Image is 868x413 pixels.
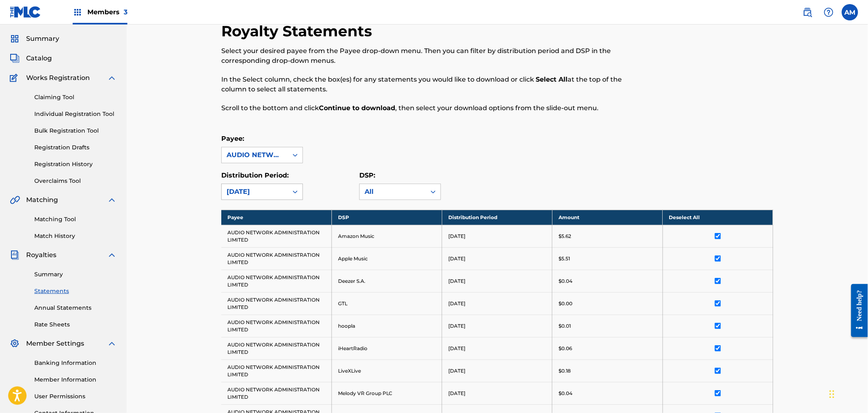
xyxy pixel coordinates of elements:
[10,34,59,44] a: SummarySummary
[221,171,289,179] label: Distribution Period:
[221,75,646,94] p: In the Select column, check the box(es) for any statements you would like to download or click at...
[842,4,858,20] div: User Menu
[442,247,552,270] td: [DATE]
[442,337,552,360] td: [DATE]
[442,315,552,337] td: [DATE]
[663,210,773,225] th: Deselect All
[34,270,117,279] a: Summary
[10,195,20,205] img: Matching
[559,300,572,307] p: $0.00
[34,143,117,152] a: Registration Drafts
[821,4,837,20] div: Help
[221,315,332,337] td: AUDIO NETWORK ADMINISTRATION LIMITED
[536,75,568,83] strong: Select All
[227,187,283,197] div: [DATE]
[34,93,117,102] a: Claiming Tool
[332,382,442,404] td: Melody VR Group PLC
[221,135,244,142] label: Payee:
[332,292,442,315] td: GTL
[26,339,84,349] span: Member Settings
[221,270,332,292] td: AUDIO NETWORK ADMINISTRATION LIMITED
[34,215,117,224] a: Matching Tool
[26,195,58,205] span: Matching
[442,210,552,225] th: Distribution Period
[34,110,117,118] a: Individual Registration Tool
[87,7,127,17] span: Members
[26,73,90,83] span: Works Registration
[26,53,52,63] span: Catalog
[34,375,117,384] a: Member Information
[221,360,332,382] td: AUDIO NETWORK ADMINISTRATION LIMITED
[365,187,421,197] div: All
[552,210,663,225] th: Amount
[824,7,834,17] img: help
[442,270,552,292] td: [DATE]
[559,390,572,397] p: $0.04
[10,6,41,18] img: MLC Logo
[442,382,552,404] td: [DATE]
[26,34,59,44] span: Summary
[332,210,442,225] th: DSP
[34,127,117,135] a: Bulk Registration Tool
[559,233,571,240] p: $5.62
[559,345,572,352] p: $0.06
[10,73,20,83] img: Works Registration
[107,339,117,349] img: expand
[34,304,117,312] a: Annual Statements
[221,337,332,360] td: AUDIO NETWORK ADMINISTRATION LIMITED
[332,225,442,247] td: Amazon Music
[332,337,442,360] td: iHeartRadio
[221,247,332,270] td: AUDIO NETWORK ADMINISTRATION LIMITED
[10,250,20,260] img: Royalties
[830,382,835,406] div: Drag
[73,7,82,17] img: Top Rightsholders
[221,46,646,66] p: Select your desired payee from the Payee drop-down menu. Then you can filter by distribution peri...
[124,8,127,16] span: 3
[559,322,571,330] p: $0.01
[10,53,52,63] a: CatalogCatalog
[845,278,868,343] iframe: Resource Center
[221,210,332,225] th: Payee
[34,287,117,295] a: Statements
[332,315,442,337] td: hoopla
[34,160,117,169] a: Registration History
[442,360,552,382] td: [DATE]
[107,250,117,260] img: expand
[332,360,442,382] td: LiveXLive
[221,382,332,404] td: AUDIO NETWORK ADMINISTRATION LIMITED
[221,103,646,113] p: Scroll to the bottom and click , then select your download options from the slide-out menu.
[221,22,376,40] h2: Royalty Statements
[827,374,868,413] iframe: Chat Widget
[559,367,571,375] p: $0.18
[34,177,117,185] a: Overclaims Tool
[803,7,812,17] img: search
[442,225,552,247] td: [DATE]
[332,247,442,270] td: Apple Music
[442,292,552,315] td: [DATE]
[34,232,117,240] a: Match History
[10,339,20,349] img: Member Settings
[227,150,283,160] div: AUDIO NETWORK ADMINISTRATION LIMITED
[10,53,20,63] img: Catalog
[559,278,572,285] p: $0.04
[34,359,117,367] a: Banking Information
[319,104,395,112] strong: Continue to download
[559,255,570,262] p: $5.51
[26,250,56,260] span: Royalties
[34,392,117,401] a: User Permissions
[107,73,117,83] img: expand
[799,4,816,20] a: Public Search
[332,270,442,292] td: Deezer S.A.
[34,320,117,329] a: Rate Sheets
[107,195,117,205] img: expand
[359,171,375,179] label: DSP:
[221,225,332,247] td: AUDIO NETWORK ADMINISTRATION LIMITED
[221,292,332,315] td: AUDIO NETWORK ADMINISTRATION LIMITED
[10,34,20,44] img: Summary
